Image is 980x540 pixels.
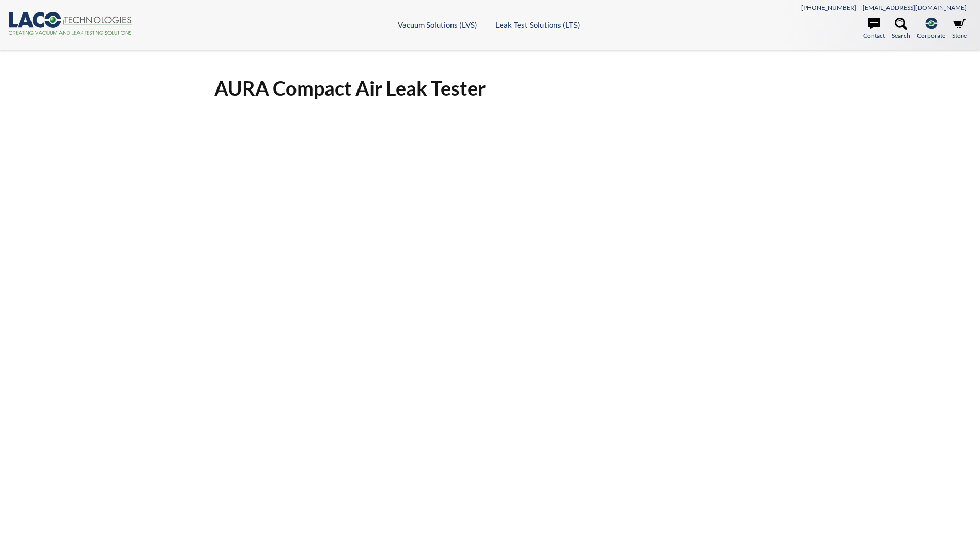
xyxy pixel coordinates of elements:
[495,20,580,29] a: Leak Test Solutions (LTS)
[863,4,967,11] a: [EMAIL_ADDRESS][DOMAIN_NAME]
[801,4,857,11] a: [PHONE_NUMBER]
[952,18,967,40] a: Store
[917,31,945,40] span: Corporate
[892,18,910,40] a: Search
[398,20,477,29] a: Vacuum Solutions (LVS)
[863,18,885,40] a: Contact
[214,76,765,101] h1: AURA Compact Air Leak Tester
